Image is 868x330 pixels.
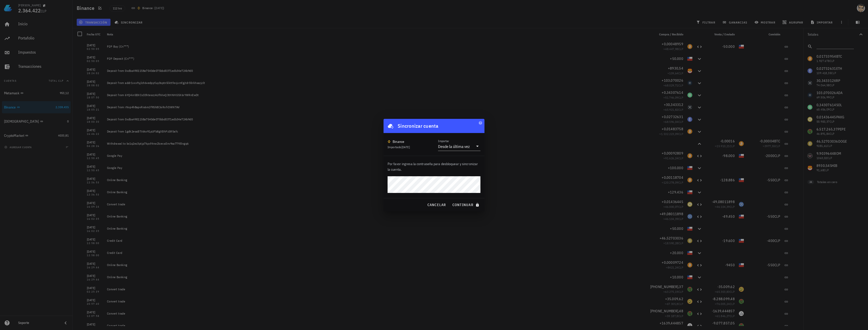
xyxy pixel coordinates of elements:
div: Desde la última vez [438,144,470,149]
span: [DATE] [401,145,410,149]
span: continuar [452,203,480,207]
div: Binance [393,139,404,144]
div: Sincronizar cuenta [398,122,439,130]
button: cancelar [425,200,448,209]
div: ImportarDesde la última vez [438,142,480,151]
p: Por favor ingresa la contraseña para desbloquear y sincronizar la cuenta. [388,161,480,172]
span: cancelar [427,203,446,207]
img: 270.png [388,140,391,143]
label: Importar [438,139,449,143]
span: Importado [388,145,410,149]
button: continuar [450,200,482,209]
